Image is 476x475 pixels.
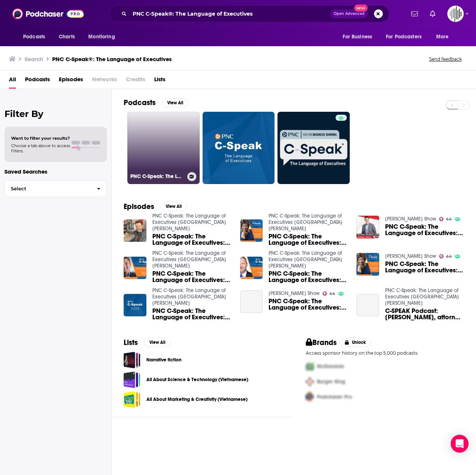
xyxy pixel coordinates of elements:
[11,143,70,153] span: Choose a tab above to access filters.
[146,356,181,364] a: Narrative fiction
[385,308,464,320] a: C-SPEAK Podcast: Leo MacDonald Jr., attorney at Carmody MacDonald
[4,108,107,119] h2: Filter By
[269,233,348,246] a: PNC C-Speak: The Language of Executives: Pat Coleman President and CEO of Behavioral Health Response
[427,7,438,20] a: Show notifications dropdown
[356,216,379,238] img: PNC C-Speak: The Language of Executives: Amanda Agati of PNC
[337,30,381,44] button: open menu
[269,298,348,311] a: PNC C-Speak: The Language of Executives: Chuck Cohn of Varsity Tutors
[317,379,345,385] span: Burger King
[317,363,344,370] span: McDonalds
[447,6,464,22] span: Logged in as gpg2
[354,4,368,12] span: New
[431,30,458,44] button: open menu
[385,261,464,273] span: PNC C-Speak: The Language of Executives: [PERSON_NAME] President and CEO of Behavioral Health Res...
[269,270,348,283] span: PNC C-Speak: The Language of Executives: [PERSON_NAME] of 1904Group
[83,30,124,44] button: open menu
[385,224,464,236] a: PNC C-Speak: The Language of Executives: Amanda Agati of PNC
[152,213,226,232] a: PNC C-Speak: The Language of Executives St. Louis
[385,253,436,259] a: Mark Reardon Show
[446,255,452,258] span: 44
[154,73,165,89] a: Lists
[9,73,16,89] a: All
[5,186,91,191] span: Select
[385,287,459,306] a: PNC C-Speak: The Language of Executives St. Louis
[25,73,50,89] span: Podcasts
[269,270,348,283] a: PNC C-Speak: The Language of Executives: Jarrad Holst of 1904Group
[152,250,226,269] a: PNC C-Speak: The Language of Executives St. Louis
[436,32,449,42] span: More
[92,73,117,89] span: Networks
[240,257,263,279] img: PNC C-Speak: The Language of Executives: Jarrad Holst of 1904Group
[381,30,432,44] button: open menu
[269,290,320,297] a: Mark Reardon Show
[124,391,140,408] a: All About Marketing & Creativity (Vietnamese)
[130,8,330,20] input: Search podcasts, credits, & more...
[152,270,231,283] a: PNC C-Speak: The Language of Executives: Chuck Cohn of Varsity Tutors
[323,291,335,296] a: 44
[439,254,452,259] a: 44
[356,253,379,276] img: PNC C-Speak: The Language of Executives: Pat Coleman President and CEO of Behavioral Health Response
[152,308,231,320] a: PNC C-Speak: The Language of Executives: Constance Gully, Parents as Teachers
[385,224,464,236] span: PNC C-Speak: The Language of Executives: [PERSON_NAME] of PNC
[59,73,83,89] a: Episodes
[269,213,342,232] a: PNC C-Speak: The Language of Executives St. Louis
[124,338,138,347] h2: Lists
[124,219,146,242] img: PNC C-Speak: The Language of Executives: Amanda Agati of PNC
[152,287,226,306] a: PNC C-Speak: The Language of Executives St. Louis
[447,6,464,22] button: Show profile menu
[152,308,231,320] span: PNC C-Speak: The Language of Executives: [PERSON_NAME], Parents as Teachers
[269,233,348,246] span: PNC C-Speak: The Language of Executives: [PERSON_NAME] President and CEO of Behavioral Health Res...
[124,294,146,317] img: PNC C-Speak: The Language of Executives: Constance Gully, Parents as Teachers
[447,6,464,22] img: User Profile
[385,261,464,273] a: PNC C-Speak: The Language of Executives: Pat Coleman President and CEO of Behavioral Health Response
[317,394,352,400] span: Podchaser Pro
[303,374,317,389] img: Second Pro Logo
[23,32,45,42] span: Podcasts
[12,7,84,21] img: Podchaser - Follow, Share and Rate Podcasts
[124,371,140,388] span: All About Science & Technology (Vietnamese)
[306,338,337,347] h2: Brands
[124,257,146,279] img: PNC C-Speak: The Language of Executives: Chuck Cohn of Varsity Tutors
[130,173,184,180] h3: PNC C-Speak: The Language of Executives [GEOGRAPHIC_DATA]
[59,32,75,42] span: Charts
[427,56,464,62] button: Send feedback
[446,218,452,221] span: 44
[18,30,55,44] button: open menu
[269,298,348,311] span: PNC C-Speak: The Language of Executives: [PERSON_NAME] of Varsity Tutors
[4,168,107,175] p: Saved Searches
[124,338,171,347] a: ListsView All
[439,217,452,221] a: 44
[124,98,156,107] h2: Podcasts
[25,56,43,63] h3: Search
[269,250,342,269] a: PNC C-Speak: The Language of Executives St. Louis
[52,56,172,63] h3: PNC C-Speak®: The Language of Executives
[126,73,145,89] span: Credits
[340,338,371,347] button: Unlock
[162,98,188,107] button: View All
[146,395,248,403] a: All About Marketing & Creativity (Vietnamese)
[306,350,464,356] p: Access sponsor history on the top 5,000 podcasts.
[386,32,422,42] span: For Podcasters
[329,292,335,295] span: 44
[152,233,231,246] a: PNC C-Speak: The Language of Executives: Amanda Agati of PNC
[124,202,154,211] h2: Episodes
[11,136,70,141] span: Want to filter your results?
[343,32,372,42] span: For Business
[240,290,263,313] a: PNC C-Speak: The Language of Executives: Chuck Cohn of Varsity Tutors
[385,308,464,320] span: C-SPEAK Podcast: [PERSON_NAME], attorney at [PERSON_NAME] [PERSON_NAME]
[334,12,365,16] span: Open Advanced
[152,270,231,283] span: PNC C-Speak: The Language of Executives: [PERSON_NAME] of Varsity Tutors
[152,233,231,246] span: PNC C-Speak: The Language of Executives: [PERSON_NAME] of PNC
[146,376,248,384] a: All About Science & Technology (Vietnamese)
[124,352,140,368] a: Narrative fiction
[160,202,187,211] button: View All
[144,338,171,347] button: View All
